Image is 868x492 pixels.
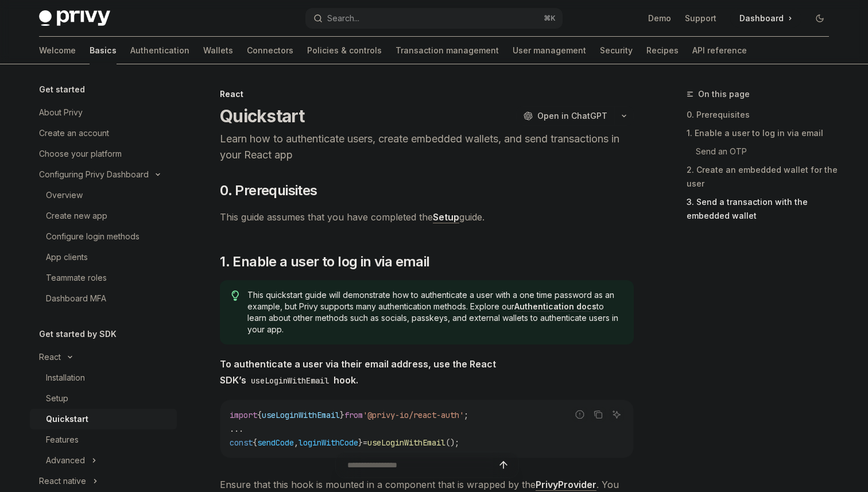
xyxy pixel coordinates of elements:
[30,226,177,247] a: Configure login methods
[262,410,340,420] span: useLoginWithEmail
[39,168,149,181] div: Configuring Privy Dashboard
[340,410,344,420] span: }
[609,407,624,422] button: Ask AI
[537,110,607,122] span: Open in ChatGPT
[46,188,83,202] div: Overview
[514,301,596,312] a: Authentication docs
[46,271,107,285] div: Teammate roles
[687,106,838,124] a: 0. Prerequisites
[257,437,294,448] span: sendCode
[358,437,363,448] span: }
[344,410,363,420] span: from
[30,164,177,185] button: Configuring Privy Dashboard
[39,10,110,26] img: dark logo
[692,37,747,64] a: API reference
[220,106,305,126] h1: Quickstart
[220,131,634,163] p: Learn how to authenticate users, create embedded wallets, and send transactions in your React app
[30,471,177,491] button: React native
[685,13,716,24] a: Support
[445,437,459,448] span: ();
[39,350,61,364] div: React
[230,410,257,420] span: import
[220,88,634,100] div: React
[46,209,107,223] div: Create new app
[247,289,622,335] span: This quickstart guide will demonstrate how to authenticate a user with a one time password as an ...
[299,437,358,448] span: loginWithCode
[294,437,299,448] span: ,
[811,9,829,28] button: Toggle dark mode
[231,290,239,301] svg: Tip
[39,37,76,64] a: Welcome
[46,433,79,447] div: Features
[687,193,838,225] a: 3. Send a transaction with the embedded wallet
[327,11,359,25] div: Search...
[220,181,317,200] span: 0. Prerequisites
[591,407,606,422] button: Copy the contents from the code block
[646,37,679,64] a: Recipes
[305,8,563,29] button: Search...⌘K
[30,123,177,144] a: Create an account
[230,424,243,434] span: ...
[46,292,106,305] div: Dashboard MFA
[39,327,117,341] h5: Get started by SDK
[257,410,262,420] span: {
[39,126,109,140] div: Create an account
[46,371,85,385] div: Installation
[30,288,177,309] a: Dashboard MFA
[367,437,445,448] span: useLoginWithEmail
[30,450,177,471] button: Advanced
[730,9,801,28] a: Dashboard
[363,410,464,420] span: '@privy-io/react-auth'
[46,392,68,405] div: Setup
[513,37,586,64] a: User management
[253,437,257,448] span: {
[30,247,177,268] a: App clients
[30,429,177,450] a: Features
[363,437,367,448] span: =
[516,106,614,126] button: Open in ChatGPT
[246,374,334,387] code: useLoginWithEmail
[600,37,633,64] a: Security
[347,452,495,478] input: Ask a question...
[39,83,85,96] h5: Get started
[687,142,838,161] a: Send an OTP
[433,211,459,223] a: Setup
[30,409,177,429] a: Quickstart
[648,13,671,24] a: Demo
[30,144,177,164] a: Choose your platform
[220,253,429,271] span: 1. Enable a user to log in via email
[687,161,838,193] a: 2. Create an embedded wallet for the user
[687,124,838,142] a: 1. Enable a user to log in via email
[544,14,556,23] span: ⌘ K
[495,457,511,473] button: Send message
[130,37,189,64] a: Authentication
[220,209,634,225] span: This guide assumes that you have completed the guide.
[39,147,122,161] div: Choose your platform
[739,13,784,24] span: Dashboard
[230,437,253,448] span: const
[46,250,88,264] div: App clients
[30,206,177,226] a: Create new app
[396,37,499,64] a: Transaction management
[30,102,177,123] a: About Privy
[464,410,468,420] span: ;
[572,407,587,422] button: Report incorrect code
[39,474,86,488] div: React native
[247,37,293,64] a: Connectors
[220,358,496,386] strong: To authenticate a user via their email address, use the React SDK’s hook.
[30,367,177,388] a: Installation
[90,37,117,64] a: Basics
[46,454,85,467] div: Advanced
[30,347,177,367] button: React
[698,87,750,101] span: On this page
[30,388,177,409] a: Setup
[30,185,177,206] a: Overview
[203,37,233,64] a: Wallets
[30,268,177,288] a: Teammate roles
[46,412,88,426] div: Quickstart
[46,230,139,243] div: Configure login methods
[39,106,83,119] div: About Privy
[307,37,382,64] a: Policies & controls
